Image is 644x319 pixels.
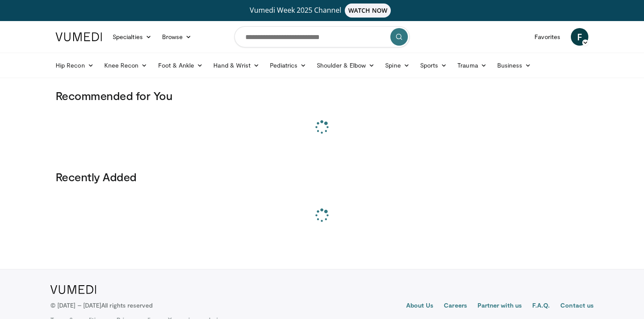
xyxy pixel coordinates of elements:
[444,301,467,312] a: Careers
[56,170,588,184] h3: Recently Added
[452,57,492,74] a: Trauma
[311,57,380,74] a: Shoulder & Elbow
[50,301,153,310] p: © [DATE] – [DATE]
[529,28,566,46] a: Favorites
[380,57,414,74] a: Spine
[157,28,197,46] a: Browse
[208,57,265,74] a: Hand & Wrist
[571,28,588,46] a: F
[532,301,550,312] a: F.A.Q.
[57,4,587,18] a: Vumedi Week 2025 ChannelWATCH NOW
[101,301,152,309] span: All rights reserved
[107,28,157,46] a: Specialties
[560,301,594,312] a: Contact us
[56,89,588,103] h3: Recommended for You
[56,32,102,41] img: VuMedi Logo
[50,57,99,74] a: Hip Recon
[265,57,311,74] a: Pediatrics
[492,57,537,74] a: Business
[234,26,410,47] input: Search topics, interventions
[153,57,209,74] a: Foot & Ankle
[345,4,391,18] span: WATCH NOW
[415,57,453,74] a: Sports
[406,301,434,312] a: About Us
[99,57,153,74] a: Knee Recon
[50,285,96,294] img: VuMedi Logo
[478,301,522,312] a: Partner with us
